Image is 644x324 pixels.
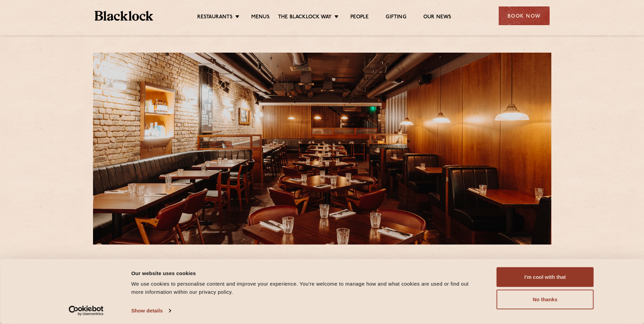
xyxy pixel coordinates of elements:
img: BL_Textured_Logo-footer-cropped.svg [95,11,153,21]
a: Restaurants [197,14,233,21]
a: Gifting [386,14,406,21]
div: We use cookies to personalise content and improve your experience. You're welcome to manage how a... [131,280,481,296]
a: Our News [423,14,452,21]
div: Our website uses cookies [131,269,481,277]
a: Show details [131,306,171,316]
a: The Blacklock Way [278,14,332,21]
button: No thanks [497,290,594,309]
a: People [350,14,369,21]
button: I'm cool with that [497,267,594,287]
a: Menus [251,14,270,21]
div: Book Now [499,6,550,25]
a: Usercentrics Cookiebot - opens in a new window [56,306,116,316]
